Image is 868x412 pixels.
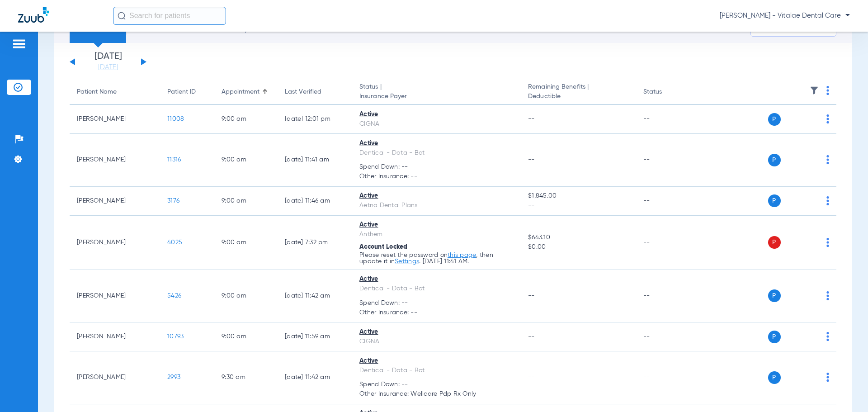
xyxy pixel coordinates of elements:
td: 9:00 AM [214,216,278,270]
span: Other Insurance: Wellcare Pdp Rx Only [359,389,514,399]
img: hamburger-icon [12,38,26,49]
div: Appointment [222,87,270,97]
span: $0.00 [528,242,628,252]
img: group-dot-blue.svg [826,114,829,123]
span: Other Insurance: -- [359,172,514,181]
td: [DATE] 12:01 PM [278,105,352,134]
span: -- [528,156,535,163]
div: CIGNA [359,119,514,129]
td: [PERSON_NAME] [70,134,160,187]
td: -- [636,134,697,187]
span: P [768,236,781,249]
div: Patient Name [77,87,117,97]
td: -- [636,105,697,134]
td: [DATE] 11:42 AM [278,351,352,404]
input: Search for patients [113,7,226,25]
span: P [768,331,781,343]
span: 11316 [167,156,181,163]
span: -- [528,293,535,299]
img: group-dot-blue.svg [826,291,829,300]
a: this page [448,252,476,258]
div: Active [359,191,514,201]
span: P [768,154,781,166]
span: -- [528,116,535,122]
td: [PERSON_NAME] [70,351,160,404]
td: [PERSON_NAME] [70,216,160,270]
div: Aetna Dental Plans [359,201,514,210]
span: P [768,113,781,126]
td: [PERSON_NAME] [70,187,160,216]
span: Spend Down: -- [359,162,514,172]
span: Spend Down: -- [359,298,514,308]
div: Last Verified [285,87,345,97]
td: -- [636,216,697,270]
span: -- [528,333,535,340]
div: Active [359,139,514,148]
div: Active [359,220,514,230]
td: -- [636,351,697,404]
img: group-dot-blue.svg [826,332,829,341]
span: P [768,289,781,302]
img: group-dot-blue.svg [826,238,829,247]
span: [PERSON_NAME] - Vitalae Dental Care [720,11,850,20]
span: P [768,371,781,384]
div: Active [359,327,514,337]
div: Dentical - Data - Bot [359,366,514,375]
span: 4025 [167,239,182,246]
div: Patient Name [77,87,153,97]
span: 10793 [167,333,184,340]
span: 3176 [167,198,179,204]
td: 9:00 AM [214,105,278,134]
td: [DATE] 11:42 AM [278,270,352,323]
div: Active [359,110,514,119]
div: CIGNA [359,337,514,346]
li: [DATE] [81,52,135,72]
a: Settings [395,258,419,265]
td: [PERSON_NAME] [70,105,160,134]
td: 9:00 AM [214,187,278,216]
div: Appointment [222,87,259,97]
td: [PERSON_NAME] [70,270,160,323]
span: -- [528,374,535,380]
span: Other Insurance: -- [359,308,514,317]
td: [DATE] 11:46 AM [278,187,352,216]
img: group-dot-blue.svg [826,155,829,164]
span: $643.10 [528,233,628,242]
span: 5426 [167,293,181,299]
span: -- [528,201,628,210]
div: Anthem [359,230,514,239]
img: group-dot-blue.svg [826,86,829,95]
td: [DATE] 7:32 PM [278,216,352,270]
td: 9:00 AM [214,134,278,187]
span: $1,845.00 [528,191,628,201]
span: Spend Down: -- [359,380,514,389]
span: Account Locked [359,244,408,250]
div: Chat Widget [823,369,868,412]
div: Dentical - Data - Bot [359,284,514,294]
div: Last Verified [285,87,321,97]
div: Active [359,356,514,366]
a: [DATE] [81,63,135,72]
td: -- [636,270,697,323]
img: Search Icon [118,12,126,20]
td: -- [636,187,697,216]
div: Dentical - Data - Bot [359,148,514,158]
img: Zuub Logo [18,7,49,23]
td: 9:00 AM [214,322,278,351]
span: 2993 [167,374,180,380]
td: [PERSON_NAME] [70,322,160,351]
span: P [768,194,781,207]
td: [DATE] 11:59 AM [278,322,352,351]
td: 9:30 AM [214,351,278,404]
td: -- [636,322,697,351]
span: Insurance Payer [359,92,514,101]
th: Remaining Benefits | [521,80,636,105]
th: Status [636,80,697,105]
td: [DATE] 11:41 AM [278,134,352,187]
p: Please reset the password on , then update it in . [DATE] 11:41 AM. [359,252,514,265]
img: group-dot-blue.svg [826,196,829,205]
td: 9:00 AM [214,270,278,323]
div: Patient ID [167,87,196,97]
div: Active [359,275,514,284]
img: filter.svg [810,86,819,95]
